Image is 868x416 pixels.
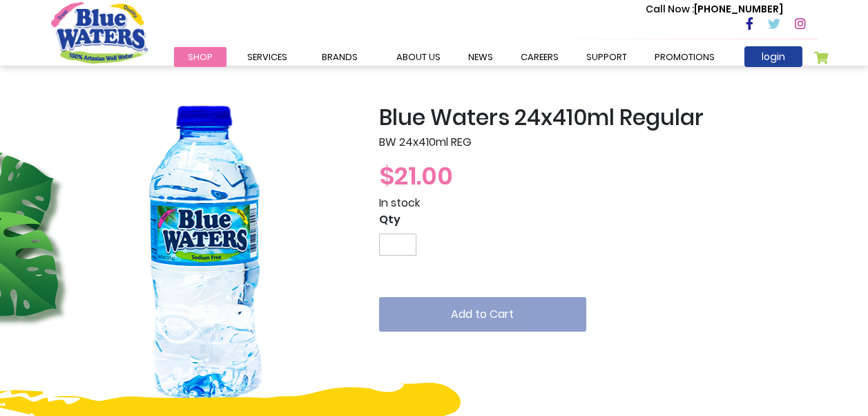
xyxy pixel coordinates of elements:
img: Blue_Waters_24x410ml_Regular_1_1.png [51,104,358,412]
a: News [454,47,507,67]
p: BW 24x410ml REG [379,134,818,151]
a: careers [507,47,572,67]
span: Services [247,50,287,64]
a: login [744,46,802,67]
a: store logo [51,2,148,63]
a: Promotions [641,47,729,67]
a: Brands [308,47,372,67]
span: Brands [322,50,358,64]
a: support [572,47,641,67]
span: $21.00 [379,158,453,193]
span: Call Now : [646,2,694,16]
a: Services [233,47,301,67]
h2: Blue Waters 24x410ml Regular [379,104,818,131]
span: Qty [379,211,401,227]
p: [PHONE_NUMBER] [646,2,783,17]
a: about us [383,47,454,67]
a: Shop [174,47,226,67]
span: Shop [188,50,213,64]
span: In stock [379,195,420,211]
